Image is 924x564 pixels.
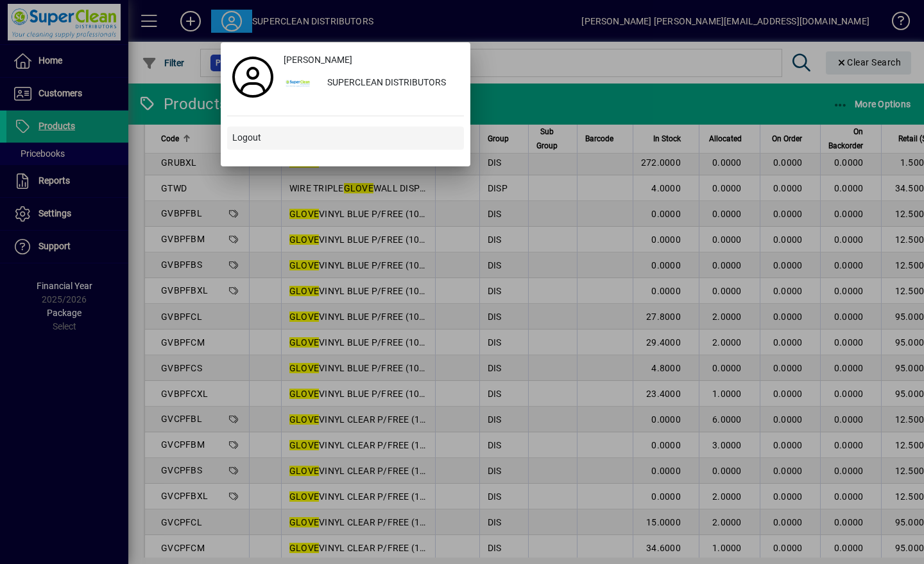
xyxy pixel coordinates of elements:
span: Logout [232,131,261,145]
button: SUPERCLEAN DISTRIBUTORS [278,72,464,95]
button: Logout [227,127,464,150]
span: [PERSON_NAME] [284,53,352,67]
div: SUPERCLEAN DISTRIBUTORS [317,72,464,95]
a: Profile [227,66,278,89]
a: [PERSON_NAME] [278,49,464,72]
